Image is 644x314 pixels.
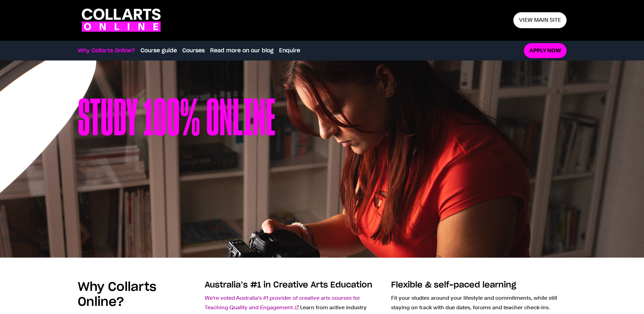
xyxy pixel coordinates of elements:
[182,47,205,55] a: Courses
[524,43,567,58] a: Apply now
[391,280,567,291] h3: Flexible & self-paced learning
[391,293,567,312] p: Fit your studies around your lifestyle and commitments, while still staying on track with due dat...
[210,47,274,55] a: Read more on our blog
[78,47,135,55] a: Why Collarts Online?
[279,47,300,55] a: Enquire
[141,47,177,55] a: Course guide
[513,12,567,28] a: View main site
[205,295,360,311] a: We're voted Australia's #1 provider of creative arts courses for Teaching Quality and Engagement.
[78,280,197,310] h2: Why Collarts Online?
[205,280,380,291] h3: Australia’s #1 in Creative Arts Education
[78,94,275,224] h1: Study 100% online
